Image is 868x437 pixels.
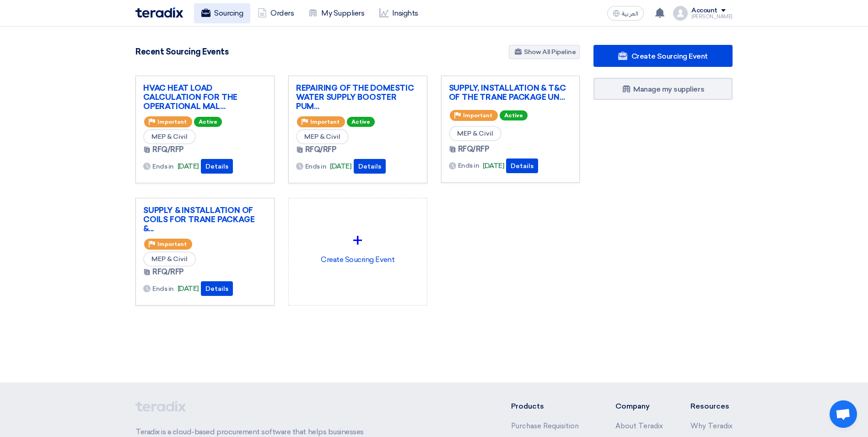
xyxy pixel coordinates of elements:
h4: Recent Sourcing Events [135,47,228,57]
li: Products [511,401,588,412]
span: RFQ/RFP [152,267,184,278]
a: About Teradix [615,422,663,430]
a: Manage my suppliers [593,78,733,100]
li: Company [615,401,663,412]
span: RFQ/RFP [458,144,490,155]
li: Resources [690,401,733,412]
span: Active [500,110,528,120]
span: Active [347,117,375,127]
span: Important [157,241,187,247]
div: + [296,227,420,254]
a: Purchase Requisition [511,422,579,430]
span: Ends in [305,162,327,171]
span: RFQ/RFP [152,144,184,155]
span: Ends in [152,284,174,294]
div: Create Soucring Event [296,206,420,286]
img: Teradix logo [135,7,183,18]
button: العربية [607,6,644,21]
span: MEP & Civil [449,126,501,141]
a: SUPPLY, INSTALLATION & T&C OF THE TRANE PACKAGE UN... [449,83,572,102]
span: Ends in [458,161,480,170]
button: Details [354,159,386,174]
span: [DATE] [483,161,504,171]
span: [DATE] [178,284,199,294]
a: REPAIRING OF THE DOMESTIC WATER SUPPLY BOOSTER PUM... [296,83,420,111]
a: Open chat [830,400,857,428]
a: Orders [250,3,301,23]
a: Why Teradix [690,422,733,430]
span: Important [463,112,492,119]
button: Details [201,159,233,174]
span: MEP & Civil [143,251,196,267]
button: Details [506,158,538,173]
a: Insights [372,3,426,23]
a: Sourcing [194,3,250,23]
a: My Suppliers [301,3,372,23]
span: العربية [622,11,638,17]
button: Details [201,281,233,296]
img: profile_test.png [673,6,688,21]
span: Important [157,119,187,125]
span: MEP & Civil [143,129,196,144]
a: Show All Pipeline [509,45,580,59]
span: RFQ/RFP [305,144,337,155]
span: MEP & Civil [296,129,349,144]
span: Ends in [152,162,174,171]
div: [PERSON_NAME] [691,14,733,19]
a: HVAC HEAT LOAD CALCULATION FOR THE OPERATIONAL MAL... [143,83,267,111]
a: SUPPLY & INSTALLATION OF COILS FOR TRANE PACKAGE &... [143,206,267,233]
span: Active [194,117,222,127]
span: Create Sourcing Event [631,52,708,60]
span: [DATE] [330,161,351,172]
span: Important [310,119,340,125]
span: [DATE] [178,161,199,172]
div: Account [691,7,717,15]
